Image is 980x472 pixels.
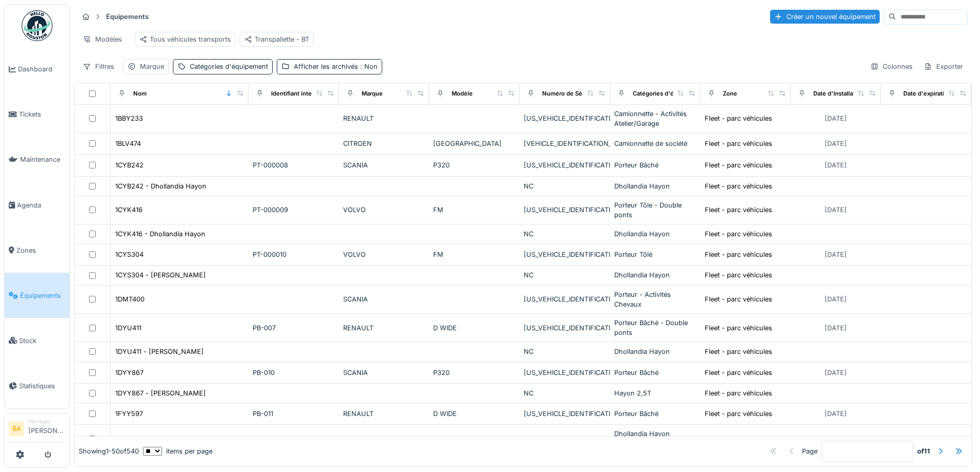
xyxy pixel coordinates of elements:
div: Porteur Bâché [614,409,697,419]
div: SCANIA [343,160,425,170]
div: Zone [723,89,737,98]
div: VOLVO [343,205,425,215]
div: Porteur Bâché [614,160,697,170]
div: [US_VEHICLE_IDENTIFICATION_NUMBER] [524,368,606,377]
div: Porteur - Activités Chevaux [614,290,697,309]
div: NC [524,347,606,356]
div: Porteur Bâché - Double ponts [614,318,697,337]
div: Marque [362,89,383,98]
span: Équipements [20,291,65,300]
div: Page [802,446,817,456]
span: Dashboard [18,64,65,74]
div: Identifiant interne [271,89,321,98]
div: Tous véhicules transports [139,34,231,44]
div: Dhollandia Hayon rabatable [614,429,697,448]
span: Stock [19,336,65,346]
div: 1DMT400 [115,294,145,304]
div: [DATE] [825,139,847,148]
div: DHLM 30 [433,434,515,444]
a: Maintenance [5,137,69,182]
div: NC [524,229,606,239]
div: 1FYY597 [115,409,143,419]
div: D WIDE [433,409,515,419]
div: 1DYY867 - [PERSON_NAME] [115,388,206,398]
a: Agenda [5,182,69,228]
div: [DATE] [825,368,847,377]
div: Catégories d'équipement [190,62,268,71]
div: items per page [143,446,212,456]
div: Camionnette de société [614,139,697,148]
div: Dhollandia Hayon [614,270,697,280]
div: Fleet - parc véhicules [705,181,772,191]
div: P320 [433,368,515,377]
div: 1CYS304 - [PERSON_NAME] [115,270,206,280]
strong: Équipements [102,12,153,22]
div: Fleet - parc véhicules [705,323,772,333]
div: Fleet - parc véhicules [705,409,772,419]
div: [US_VEHICLE_IDENTIFICATION_NUMBER] [524,160,606,170]
div: [DATE] [825,160,847,170]
div: Camionnette - Activités Atelier/Garage [614,109,697,128]
div: 1BLV474 [115,139,141,148]
div: PB-010 [253,368,335,377]
div: Exporter [919,59,968,74]
a: Stock [5,318,69,363]
div: Colonnes [866,59,917,74]
div: Afficher les archivés [294,62,378,71]
div: Dhollandia Hayon [614,181,697,191]
div: Transpallette - BT [244,34,309,44]
div: Fleet - parc véhicules [705,229,772,239]
div: P320 [433,160,515,170]
span: Maintenance [20,155,65,164]
div: Showing 1 - 50 of 540 [79,446,139,456]
div: Dhollandia Hayon [614,229,697,239]
div: Catégories d'équipement [633,89,704,98]
img: Badge_color-CXgf-gQk.svg [22,10,52,41]
div: [DATE] [825,409,847,419]
div: [DATE] [825,114,847,123]
div: [DATE] [825,294,847,304]
div: [GEOGRAPHIC_DATA] [433,139,515,148]
div: Fleet - parc véhicules [705,388,772,398]
div: PT-000008 [253,160,335,170]
div: [DATE] [825,250,847,259]
div: Manager [28,418,65,425]
div: Date d'Installation [813,89,864,98]
div: FM [433,205,515,215]
div: Modèle [452,89,473,98]
div: [US_VEHICLE_IDENTIFICATION_NUMBER] [524,294,606,304]
strong: of 11 [917,446,930,456]
div: 1CYS304 [115,250,144,259]
div: 1CYK416 [115,205,142,215]
div: Fleet - parc véhicules [705,160,772,170]
div: Porteur Tôlé [614,250,697,259]
span: Tickets [19,109,65,119]
div: NC [524,388,606,398]
div: Nom [133,89,147,98]
div: Porteur Tôle - Double ponts [614,200,697,220]
div: Fleet - parc véhicules [705,139,772,148]
div: RENAULT [343,409,425,419]
div: [VEHICLE_IDENTIFICATION_NUMBER] [524,139,606,148]
div: Date d'expiration [903,89,951,98]
div: Fleet - parc véhicules [705,205,772,215]
div: 1CYK416 - Dhollandia Hayon [115,229,205,239]
div: 1CYB242 - Dhollandia Hayon [115,181,206,191]
div: FM [433,250,515,259]
div: 1FYY597 - Hayon 2,5T [115,434,187,444]
a: Équipements [5,273,69,318]
div: 22021994P [524,434,606,444]
a: Dashboard [5,47,69,92]
div: Fleet - parc véhicules [705,114,772,123]
div: Numéro de Série [542,89,590,98]
div: NC [524,181,606,191]
div: RENAULT [343,323,425,333]
span: : Non [358,63,378,70]
div: 1CYB242 [115,160,144,170]
div: Marque [140,62,164,71]
a: Zones [5,228,69,273]
div: Créer un nouvel équipement [770,10,880,24]
div: Hayon 2,5T [614,388,697,398]
div: [DATE] [825,205,847,215]
div: Fleet - parc véhicules [705,294,772,304]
